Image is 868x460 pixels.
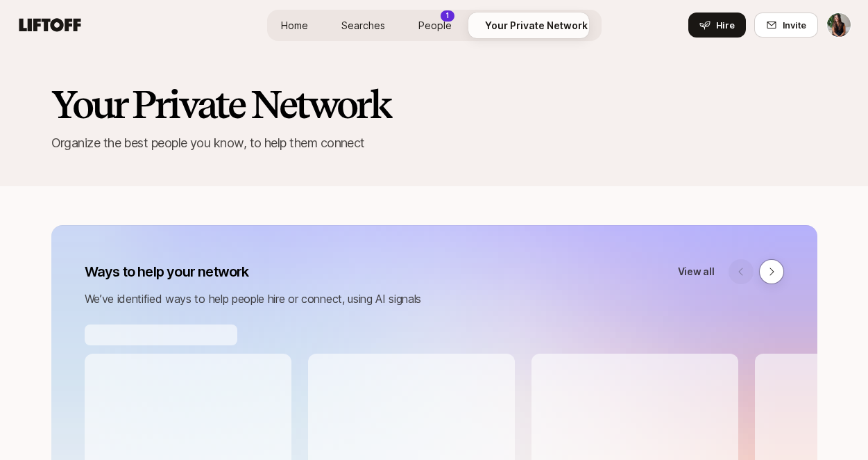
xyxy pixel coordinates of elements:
h2: Your Private Network [51,83,817,125]
button: Ciara Cornette [826,13,851,38]
span: Your Private Network [485,18,588,33]
a: People1 [407,13,463,38]
span: Hire [716,18,735,32]
span: People [418,18,452,33]
span: Searches [341,18,385,33]
button: Hire [688,13,746,38]
p: 1 [446,10,449,21]
span: Invite [783,18,806,32]
p: Organize the best people you know, to help them connect [51,133,817,153]
p: We’ve identified ways to help people hire or connect, using AI signals [85,290,784,308]
a: Searches [330,13,396,38]
span: Home [281,18,308,33]
p: Ways to help your network [85,262,249,281]
a: Your Private Network [474,13,599,38]
button: Invite [754,13,818,38]
a: Home [270,13,319,38]
a: View all [678,263,715,280]
img: Ciara Cornette [827,13,851,37]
